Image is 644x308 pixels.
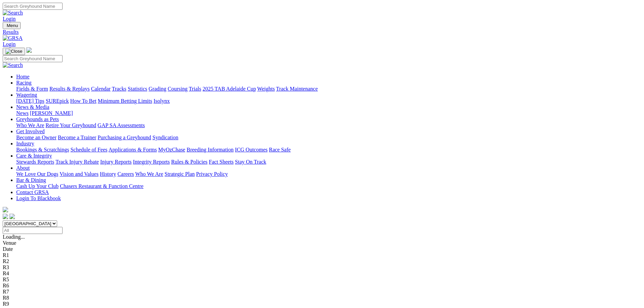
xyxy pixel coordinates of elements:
div: Wagering [16,98,641,104]
a: About [16,165,30,171]
a: 2025 TAB Adelaide Cup [202,86,256,92]
a: Bookings & Scratchings [16,147,69,152]
a: Stay On Track [235,159,266,165]
a: Chasers Restaurant & Function Centre [60,183,143,189]
a: Cash Up Your Club [16,183,58,189]
a: Applications & Forms [109,147,157,152]
a: Rules & Policies [171,159,208,165]
img: Search [3,10,23,16]
a: News [16,110,28,116]
img: Search [3,62,23,68]
div: About [16,171,641,177]
img: logo-grsa-white.png [3,207,8,212]
a: Trials [189,86,201,92]
a: Isolynx [153,98,170,104]
div: Greyhounds as Pets [16,122,641,128]
button: Toggle navigation [3,48,25,55]
a: Become a Trainer [58,135,96,140]
a: We Love Our Dogs [16,171,58,177]
a: Login [3,16,16,22]
input: Search [3,3,63,10]
a: How To Bet [70,98,97,104]
a: Vision and Values [59,171,98,177]
div: R8 [3,295,641,301]
a: History [100,171,116,177]
a: Track Injury Rebate [55,159,99,165]
a: Industry [16,141,34,146]
a: Careers [117,171,134,177]
a: Login [3,41,16,47]
img: logo-grsa-white.png [26,47,32,53]
a: Contact GRSA [16,189,49,195]
a: Greyhounds as Pets [16,116,59,122]
a: Login To Blackbook [16,195,61,201]
input: Search [3,55,63,62]
a: MyOzChase [158,147,185,152]
a: SUREpick [46,98,69,104]
a: Results & Replays [49,86,90,92]
a: [PERSON_NAME] [30,110,73,116]
div: Racing [16,86,641,92]
a: ICG Outcomes [235,147,267,152]
a: [DATE] Tips [16,98,44,104]
a: GAP SA Assessments [98,122,145,128]
div: R5 [3,277,641,283]
a: Grading [149,86,166,92]
img: facebook.svg [3,214,8,219]
span: Menu [7,23,18,28]
img: GRSA [3,35,23,41]
div: Care & Integrity [16,159,641,165]
div: Get Involved [16,135,641,141]
a: Minimum Betting Limits [98,98,152,104]
div: R7 [3,289,641,295]
img: Close [5,49,22,54]
div: Bar & Dining [16,183,641,189]
div: Date [3,246,641,252]
a: Fact Sheets [209,159,234,165]
a: Fields & Form [16,86,48,92]
a: Race Safe [269,147,290,152]
div: R6 [3,283,641,289]
div: R9 [3,301,641,307]
a: Who We Are [135,171,163,177]
div: Industry [16,147,641,153]
div: R2 [3,258,641,264]
a: News & Media [16,104,49,110]
a: Get Involved [16,128,45,134]
div: Venue [3,240,641,246]
a: Syndication [152,135,178,140]
a: Coursing [168,86,188,92]
a: Tracks [112,86,126,92]
a: Schedule of Fees [70,147,107,152]
a: Become an Owner [16,135,56,140]
div: News & Media [16,110,641,116]
a: Statistics [128,86,147,92]
a: Wagering [16,92,37,98]
a: Results [3,29,641,35]
input: Select date [3,227,63,234]
a: Breeding Information [187,147,234,152]
a: Track Maintenance [276,86,318,92]
a: Injury Reports [100,159,132,165]
a: Retire Your Greyhound [46,122,96,128]
a: Racing [16,80,31,86]
a: Bar & Dining [16,177,46,183]
a: Who We Are [16,122,44,128]
div: R3 [3,264,641,270]
img: twitter.svg [9,214,15,219]
a: Care & Integrity [16,153,52,159]
a: Purchasing a Greyhound [98,135,151,140]
a: Stewards Reports [16,159,54,165]
a: Home [16,74,29,79]
a: Strategic Plan [165,171,195,177]
a: Privacy Policy [196,171,228,177]
a: Weights [257,86,275,92]
a: Calendar [91,86,111,92]
button: Toggle navigation [3,22,21,29]
span: Loading... [3,234,25,240]
div: R4 [3,270,641,277]
a: Integrity Reports [133,159,170,165]
div: R1 [3,252,641,258]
